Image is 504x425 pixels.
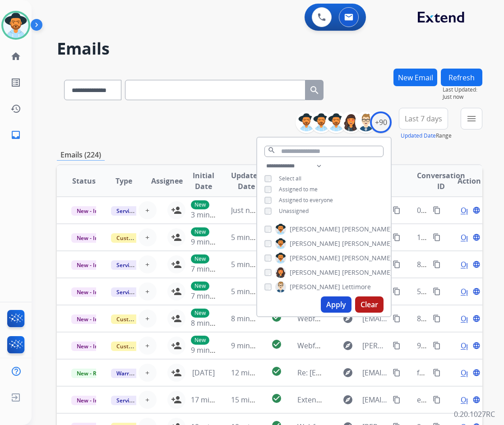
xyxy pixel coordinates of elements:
mat-icon: inbox [10,129,21,140]
span: 17 minutes ago [191,395,243,405]
span: New - Initial [71,233,113,243]
span: 7 minutes ago [191,264,239,274]
span: Webform from [EMAIL_ADDRESS][DOMAIN_NAME] on [DATE] [297,314,502,323]
mat-icon: search [268,146,276,154]
mat-icon: content_copy [433,314,441,323]
mat-icon: explore [342,313,353,324]
span: Lettimore [342,282,371,291]
img: avatar [3,13,28,38]
span: + [145,313,149,324]
mat-icon: language [472,287,481,296]
th: Action [443,165,482,197]
span: Service Support [111,260,162,270]
span: + [145,205,149,216]
button: Refresh [441,69,482,86]
span: New - Initial [71,260,113,270]
mat-icon: check_circle [271,339,282,350]
span: + [145,232,149,243]
span: Last 7 days [405,117,442,120]
span: 5 minutes ago [231,259,279,269]
mat-icon: content_copy [393,314,401,323]
mat-icon: content_copy [433,342,441,350]
button: + [139,282,157,300]
mat-icon: explore [342,367,353,378]
button: + [139,228,157,246]
span: Type [116,176,132,186]
button: + [139,201,157,219]
mat-icon: menu [466,113,477,124]
mat-icon: language [472,206,481,214]
mat-icon: language [472,369,481,377]
span: Service Support [111,287,162,297]
span: Customer Support [111,314,170,324]
span: New - Initial [71,342,113,351]
mat-icon: language [472,342,481,350]
span: Extend Activity Notification [297,395,388,405]
p: New [191,282,209,291]
p: New [191,309,209,318]
span: + [145,340,149,351]
span: Last Updated: [443,86,482,93]
mat-icon: content_copy [433,260,441,268]
mat-icon: explore [342,394,353,405]
span: Initial Date [191,170,216,192]
span: New - Initial [71,206,113,216]
mat-icon: content_copy [393,369,401,377]
button: New Email [393,69,437,86]
button: + [139,364,157,382]
mat-icon: content_copy [393,287,401,296]
span: New - Initial [71,396,113,405]
span: Open [461,367,479,378]
span: 9 minutes ago [191,345,239,355]
span: + [145,259,149,270]
span: [PERSON_NAME] [290,254,340,263]
button: Clear [355,296,384,313]
span: New - Initial [71,287,113,297]
span: 15 minutes ago [231,395,283,405]
span: Assigned to everyone [279,196,333,204]
span: Just now [443,93,482,101]
span: 8 minutes ago [231,314,279,323]
mat-icon: person_add [171,232,182,243]
mat-icon: check_circle [271,312,282,323]
span: Customer Support [111,233,170,243]
span: [PERSON_NAME] [290,268,340,277]
mat-icon: check_circle [271,366,282,377]
mat-icon: content_copy [393,233,401,241]
button: + [139,255,157,273]
mat-icon: person_add [171,313,182,324]
mat-icon: explore [342,340,353,351]
mat-icon: content_copy [433,287,441,296]
mat-icon: content_copy [433,233,441,241]
mat-icon: person_add [171,259,182,270]
mat-icon: content_copy [393,260,401,268]
button: Last 7 days [399,108,448,129]
mat-icon: person_add [171,340,182,351]
mat-icon: person_add [171,205,182,216]
span: 5 minutes ago [231,232,279,242]
mat-icon: content_copy [393,396,401,404]
span: 5 minutes ago [231,286,279,296]
span: 7 minutes ago [191,291,239,301]
span: Select all [279,175,301,182]
h2: Emails [57,40,482,58]
p: New [191,254,209,263]
span: [PERSON_NAME] [342,268,393,277]
span: Open [461,232,479,243]
span: Updated Date [231,170,262,192]
p: Emails (224) [57,149,105,161]
span: [EMAIL_ADDRESS][PERSON_NAME][DOMAIN_NAME] [362,367,388,378]
span: Assignee [151,176,183,186]
span: Just now [231,205,260,215]
mat-icon: search [309,85,320,96]
span: Range [401,132,452,139]
mat-icon: language [472,396,481,404]
span: [PERSON_NAME] [290,239,340,248]
span: [DATE] [192,368,215,378]
span: Open [461,286,479,297]
p: New [191,200,209,209]
p: New [191,336,209,345]
button: Apply [321,296,351,313]
span: Service Support [111,206,162,216]
span: Open [461,394,479,405]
